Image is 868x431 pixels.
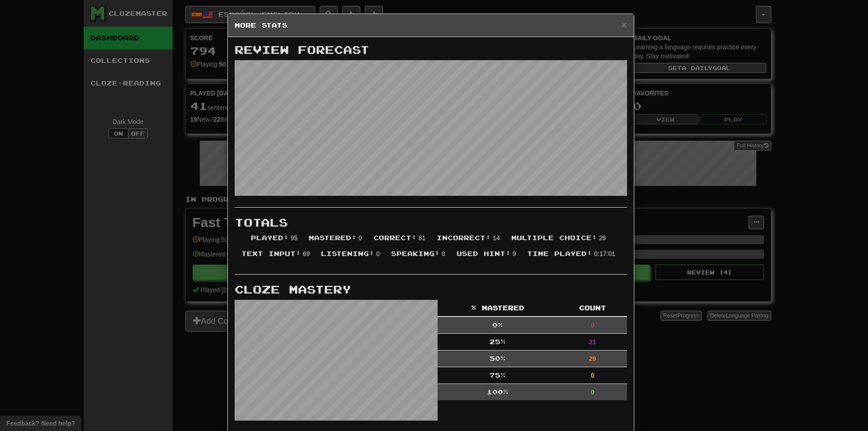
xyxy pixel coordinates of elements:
span: Played : [251,234,289,242]
strong: 0 [591,322,594,329]
li: 69 [237,249,316,265]
strong: 0 [591,388,594,396]
span: Incorrect : [437,234,491,242]
h5: More Stats [235,21,627,30]
span: Correct : [373,234,417,242]
th: % Mastered [438,300,558,317]
td: 75 % [438,367,558,384]
li: 14 [432,233,506,249]
td: 0 % [438,317,558,334]
td: 50 % [438,350,558,367]
span: Text Input : [241,250,301,257]
strong: 21 [589,338,596,346]
span: Used Hint : [457,250,511,257]
span: Mastered : [309,234,357,242]
strong: 29 [589,355,596,362]
span: Listening : [321,250,374,257]
li: 0:17:01 [523,249,622,265]
li: 95 [246,233,304,249]
span: Speaking : [391,250,440,257]
span: Time Played : [527,250,592,257]
strong: 0 [591,372,594,379]
li: 9 [452,249,523,265]
li: 26 [507,233,613,249]
li: 81 [369,233,432,249]
button: Close [621,20,627,29]
span: × [621,19,627,30]
li: 0 [304,233,369,249]
li: 0 [387,249,452,265]
h3: Totals [235,217,627,228]
li: 0 [316,249,387,265]
td: 25 % [438,334,558,350]
h3: Cloze Mastery [235,284,627,295]
td: 100 % [438,384,558,401]
th: Count [558,300,627,317]
span: Multiple Choice : [511,234,597,242]
h3: Review Forecast [235,44,627,56]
